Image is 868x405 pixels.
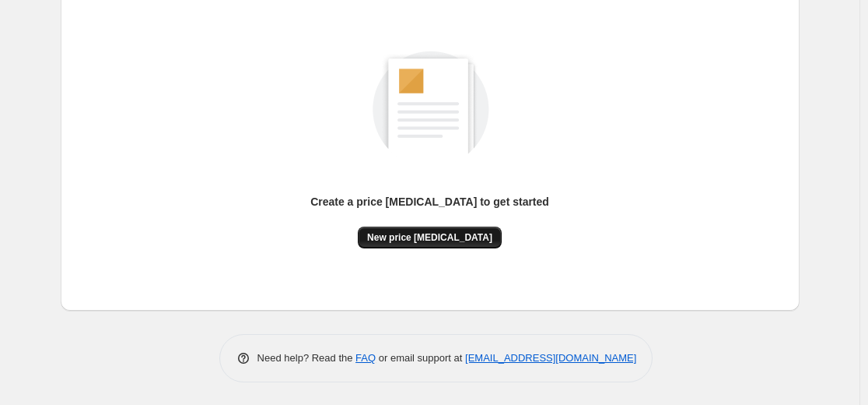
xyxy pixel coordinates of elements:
[310,194,549,210] p: Create a price [MEDICAL_DATA] to get started
[376,352,465,364] span: or email support at
[358,227,502,248] button: New price [MEDICAL_DATA]
[355,352,376,364] a: FAQ
[257,352,356,364] span: Need help? Read the
[465,352,636,364] a: [EMAIL_ADDRESS][DOMAIN_NAME]
[367,231,492,244] span: New price [MEDICAL_DATA]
